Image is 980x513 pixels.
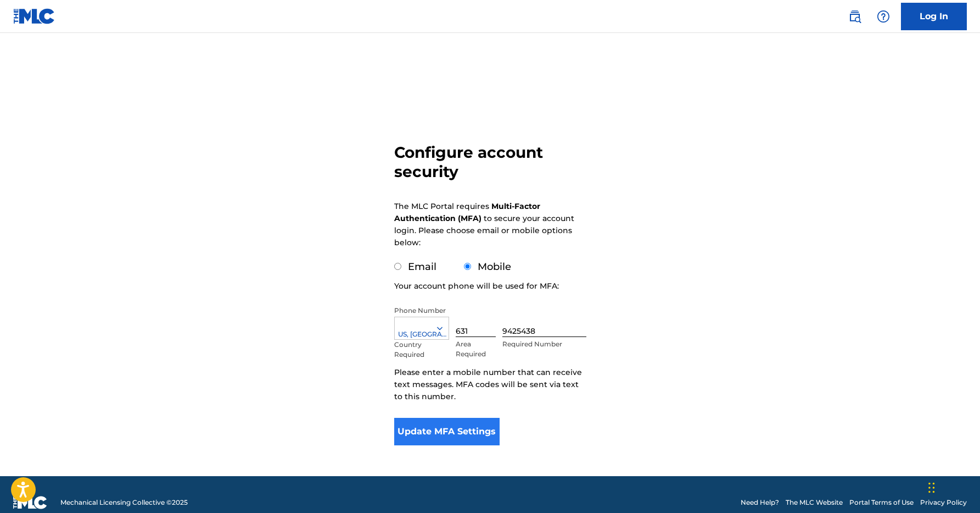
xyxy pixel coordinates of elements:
p: The MLC Portal requires to secure your account login. Please choose email or mobile options below: [394,200,574,249]
div: Drag [928,471,935,504]
a: Log In [901,3,967,30]
img: MLC Logo [13,8,55,24]
label: Mobile [478,261,511,273]
span: Mechanical Licensing Collective © 2025 [60,498,188,508]
img: help [877,10,890,23]
label: Email [408,261,436,273]
p: Please enter a mobile number that can receive text messages. MFA codes will be sent via text to t... [394,366,586,402]
img: logo [13,496,47,509]
a: Privacy Policy [920,498,967,508]
div: Help [872,5,894,27]
iframe: Chat Widget [925,460,980,513]
a: Need Help? [741,498,779,508]
p: Area Required [456,339,496,359]
h3: Configure account security [394,143,586,181]
img: search [848,10,861,23]
p: Your account phone will be used for MFA: [394,280,559,292]
a: The MLC Website [786,498,843,508]
a: Public Search [844,5,866,27]
div: US, [GEOGRAPHIC_DATA] +1 [395,329,449,339]
p: Country Required [394,340,430,360]
p: Required Number [502,339,586,349]
strong: Multi-Factor Authentication (MFA) [394,201,540,223]
a: Portal Terms of Use [849,498,914,508]
button: Update MFA Settings [394,418,500,445]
